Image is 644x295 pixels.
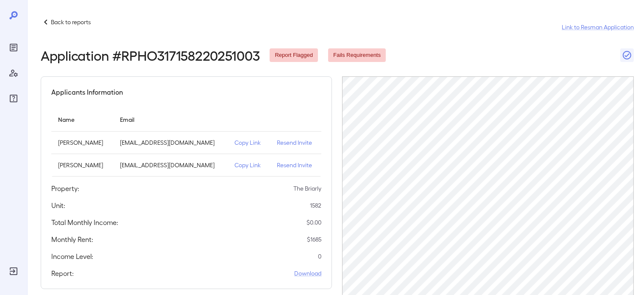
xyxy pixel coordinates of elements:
[51,183,79,194] h5: Property:
[7,66,20,80] div: Manage Users
[310,201,321,210] p: 1582
[562,23,634,31] a: Link to Resman Application
[7,264,20,278] div: Log Out
[51,251,93,261] h5: Income Level:
[307,218,321,227] p: $ 0.00
[234,161,263,169] p: Copy Link
[51,18,91,26] p: Back to reports
[277,161,315,169] p: Resend Invite
[120,161,221,169] p: [EMAIL_ADDRESS][DOMAIN_NAME]
[7,92,20,105] div: FAQ
[328,51,386,59] span: Fails Requirements
[7,41,20,54] div: Reports
[58,161,106,169] p: [PERSON_NAME]
[294,269,321,278] a: Download
[51,200,65,211] h5: Unit:
[51,107,113,132] th: Name
[51,234,93,244] h5: Monthly Rent:
[120,138,221,147] p: [EMAIL_ADDRESS][DOMAIN_NAME]
[51,87,123,97] h5: Applicants Information
[293,184,321,193] p: The Briarly
[234,138,263,147] p: Copy Link
[620,48,634,62] button: Close Report
[58,138,106,147] p: [PERSON_NAME]
[113,107,228,132] th: Email
[277,138,315,147] p: Resend Invite
[51,107,321,177] table: simple table
[270,51,318,59] span: Report Flagged
[318,252,321,261] p: 0
[307,235,321,244] p: $ 1685
[41,48,259,63] h2: Application # RPHO317158220251003
[51,268,74,278] h5: Report:
[51,217,118,228] h5: Total Monthly Income:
